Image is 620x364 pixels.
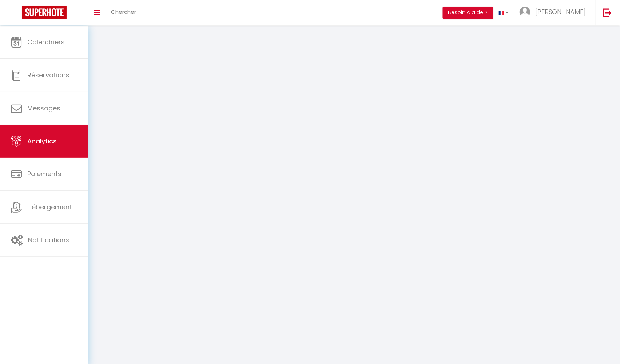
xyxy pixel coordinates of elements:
[27,202,72,211] span: Hébergement
[27,169,61,178] span: Paiements
[443,7,493,19] button: Besoin d'aide ?
[603,8,612,17] img: logout
[111,8,136,16] span: Chercher
[27,70,69,80] span: Réservations
[27,137,57,146] span: Analytics
[535,7,586,16] span: [PERSON_NAME]
[27,104,60,113] span: Messages
[27,37,65,46] span: Calendriers
[520,7,530,17] img: ...
[28,235,69,244] span: Notifications
[22,6,67,19] img: Super Booking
